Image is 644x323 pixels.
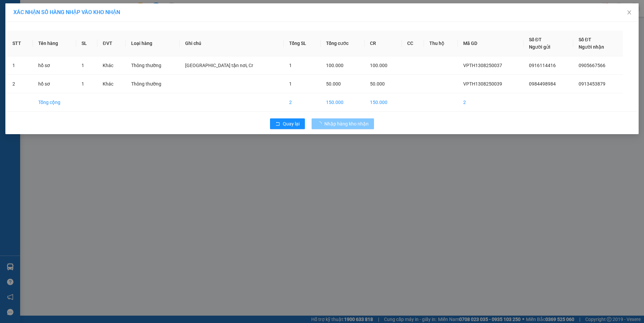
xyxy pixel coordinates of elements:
[529,63,556,68] span: 0916114416
[33,75,76,93] td: hồ sơ
[7,75,33,93] td: 2
[33,31,76,56] th: Tên hàng
[284,31,321,56] th: Tổng SL
[579,63,605,68] span: 0905667566
[365,93,402,112] td: 150.000
[326,81,341,87] span: 50.000
[185,63,253,68] span: [GEOGRAPHIC_DATA] tận nơi, Cr
[529,81,556,87] span: 0984498984
[33,56,76,75] td: hồ sơ
[529,44,550,50] span: Người gửi
[463,63,502,68] span: VPTH1308250037
[321,93,365,112] td: 150.000
[75,18,128,25] span: [PERSON_NAME]
[7,31,33,56] th: STT
[126,31,180,56] th: Loại hàng
[312,118,374,129] button: Nhập hàng kho nhận
[365,31,402,56] th: CR
[25,11,178,25] span: Thời gian : - Nhân viên nhận hàng :
[402,31,424,56] th: CC
[59,11,106,18] span: 19:07:54 [DATE]
[13,9,120,15] span: XÁC NHẬN SỐ HÀNG NHẬP VÀO KHO NHẬN
[76,31,97,56] th: SL
[579,37,591,42] span: Số ĐT
[82,63,84,68] span: 1
[324,120,369,127] span: Nhập hàng kho nhận
[529,37,542,42] span: Số ĐT
[627,10,632,15] span: close
[321,31,365,56] th: Tổng cước
[326,63,343,68] span: 100.000
[7,56,33,75] td: 1
[463,81,502,87] span: VPTH1308250039
[458,31,523,56] th: Mã GD
[97,31,126,56] th: ĐVT
[289,63,292,68] span: 1
[370,63,387,68] span: 100.000
[97,56,126,75] td: Khác
[458,93,523,112] td: 2
[180,31,284,56] th: Ghi chú
[579,81,605,87] span: 0913453879
[283,120,300,127] span: Quay lại
[579,44,604,50] span: Người nhận
[33,93,76,112] td: Tổng cộng
[97,75,126,93] td: Khác
[289,81,292,87] span: 1
[620,3,639,22] button: Close
[284,93,321,112] td: 2
[126,75,180,93] td: Thông thường
[370,81,385,87] span: 50.000
[317,121,324,126] span: loading
[126,56,180,75] td: Thông thường
[275,121,280,127] span: rollback
[82,81,84,87] span: 1
[424,31,458,56] th: Thu hộ
[270,118,305,129] button: rollbackQuay lại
